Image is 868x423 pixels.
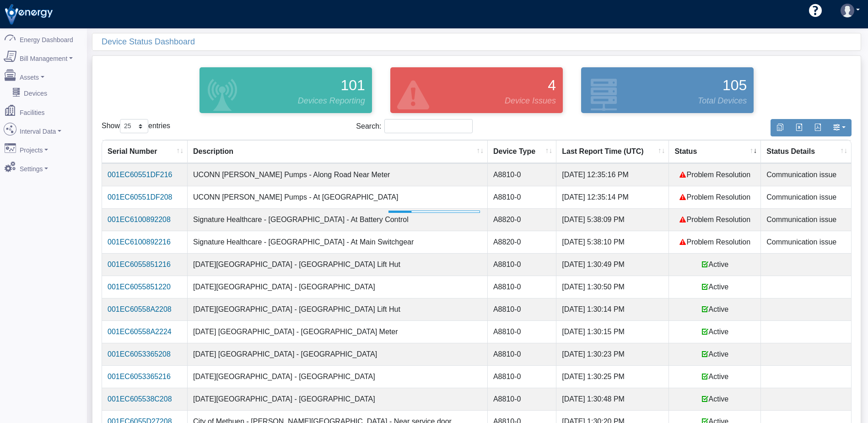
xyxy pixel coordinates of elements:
[505,95,556,107] span: Device Issues
[556,298,669,320] td: [DATE] 1:30:14 PM
[669,276,761,298] td: Active
[108,238,171,246] a: 001EC6100892216
[556,388,669,410] td: [DATE] 1:30:48 PM
[488,253,556,276] td: A8810-0
[841,4,854,17] img: user-3.svg
[102,119,170,133] label: Show entries
[556,163,669,186] td: [DATE] 12:35:16 PM
[384,119,473,133] input: Search:
[188,343,488,365] td: [DATE] [GEOGRAPHIC_DATA] - [GEOGRAPHIC_DATA]
[188,253,488,276] td: [DATE][GEOGRAPHIC_DATA] - [GEOGRAPHIC_DATA] Lift Hut
[669,231,761,253] td: Problem Resolution
[488,388,556,410] td: A8810-0
[556,186,669,208] td: [DATE] 12:35:14 PM
[698,95,747,107] span: Total Devices
[108,350,171,358] a: 001EC6053365208
[488,298,556,320] td: A8810-0
[488,208,556,231] td: A8820-0
[488,276,556,298] td: A8810-0
[108,216,171,223] a: 001EC6100892208
[761,163,851,186] td: Communication issue
[488,365,556,388] td: A8810-0
[108,283,171,291] a: 001EC6055851220
[102,33,861,50] div: Device Status Dashboard
[340,74,365,96] span: 101
[669,186,761,208] td: Problem Resolution
[669,140,761,163] th: Status: activate to sort column ascending
[556,208,669,231] td: [DATE] 5:38:09 PM
[108,260,171,268] a: 001EC6055851216
[669,208,761,231] td: Problem Resolution
[102,140,188,163] th: Serial Number: activate to sort column ascending
[298,95,365,107] span: Devices Reporting
[188,365,488,388] td: [DATE][GEOGRAPHIC_DATA] - [GEOGRAPHIC_DATA]
[488,186,556,208] td: A8810-0
[761,140,851,163] th: Status Details: activate to sort column ascending
[556,365,669,388] td: [DATE] 1:30:25 PM
[108,328,172,336] a: 001EC60558A2224
[669,163,761,186] td: Problem Resolution
[188,140,488,163] th: Description: activate to sort column ascending
[556,276,669,298] td: [DATE] 1:30:50 PM
[188,276,488,298] td: [DATE][GEOGRAPHIC_DATA] - [GEOGRAPHIC_DATA]
[808,119,827,136] button: Generate PDF
[108,171,172,179] a: 001EC60551DF216
[381,65,572,115] div: Devices that are active and configured but are in an error state.
[488,320,556,343] td: A8810-0
[556,343,669,365] td: [DATE] 1:30:23 PM
[669,365,761,388] td: Active
[827,119,852,136] button: Show/Hide Columns
[761,208,851,231] td: Communication issue
[556,231,669,253] td: [DATE] 5:38:10 PM
[188,388,488,410] td: [DATE][GEOGRAPHIC_DATA] - [GEOGRAPHIC_DATA]
[488,140,556,163] th: Device Type: activate to sort column ascending
[108,193,172,201] a: 001EC60551DF208
[556,320,669,343] td: [DATE] 1:30:15 PM
[188,298,488,320] td: [DATE][GEOGRAPHIC_DATA] - [GEOGRAPHIC_DATA] Lift Hut
[188,163,488,186] td: UCONN [PERSON_NAME] Pumps - Along Road Near Meter
[488,163,556,186] td: A8810-0
[669,388,761,410] td: Active
[356,119,473,133] label: Search:
[548,74,556,96] span: 4
[789,119,809,136] button: Export to Excel
[761,231,851,253] td: Communication issue
[108,373,171,380] a: 001EC6053365216
[488,343,556,365] td: A8810-0
[579,67,756,113] a: 105 Total Devices
[488,231,556,253] td: A8820-0
[188,186,488,208] td: UCONN [PERSON_NAME] Pumps - At [GEOGRAPHIC_DATA]
[556,140,669,163] th: Last Report Time (UTC): activate to sort column ascending
[108,395,172,403] a: 001EC605538C208
[572,65,763,115] div: Devices configured and active in the system.
[771,119,790,136] button: Copy to clipboard
[761,186,851,208] td: Communication issue
[188,320,488,343] td: [DATE] [GEOGRAPHIC_DATA] - [GEOGRAPHIC_DATA] Meter
[190,65,381,115] div: Devices that are actively reporting data.
[556,253,669,276] td: [DATE] 1:30:49 PM
[669,320,761,343] td: Active
[722,74,747,96] span: 105
[669,298,761,320] td: Active
[669,343,761,365] td: Active
[669,253,761,276] td: Active
[188,208,488,231] td: Signature Healthcare - [GEOGRAPHIC_DATA] - At Battery Control
[120,119,148,133] select: Showentries
[108,305,172,313] a: 001EC60558A2208
[188,231,488,253] td: Signature Healthcare - [GEOGRAPHIC_DATA] - At Main Switchgear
